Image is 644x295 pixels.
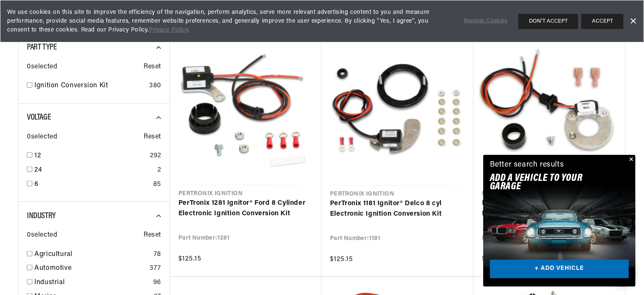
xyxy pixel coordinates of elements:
[144,62,161,73] span: Reset
[27,132,57,143] span: 0 selected
[149,27,190,33] a: Privacy Policy.
[34,249,150,260] a: Agricultural
[581,14,623,29] button: ACCEPT
[482,198,617,219] a: PerTronix 1847A Ignitor® Bosch 009 Electronic Ignition Conversion Kit
[153,277,161,288] div: 96
[149,81,161,91] div: 380
[178,198,313,219] a: PerTronix 1281 Ignitor® Ford 8 Cylinder Electronic Ignition Conversion Kit
[34,179,150,190] a: 6
[464,17,508,26] a: Manage Cookies
[144,132,161,143] span: Reset
[7,8,453,34] span: We use cookies on this site to improve the efficiency of the navigation, perform analytics, serve...
[153,179,161,190] div: 85
[34,277,150,288] a: Industrial
[626,155,636,165] button: Close
[27,62,57,73] span: 0 selected
[490,159,564,171] div: Better search results
[27,113,51,122] span: Voltage
[34,81,146,91] a: Ignition Conversion Kit
[27,43,57,52] span: Part Type
[154,249,161,260] div: 78
[490,174,608,191] h2: Add A VEHICLE to your garage
[330,198,465,220] a: PerTronix 1181 Ignitor® Delco 8 cyl Electronic Ignition Conversion Kit
[157,165,161,176] div: 2
[149,263,161,274] div: 377
[27,212,56,220] span: Industry
[518,14,578,29] button: DON'T ACCEPT
[34,263,146,274] a: Automotive
[150,151,161,162] div: 292
[27,230,57,241] span: 0 selected
[144,230,161,241] span: Reset
[490,260,629,279] a: + ADD VEHICLE
[34,151,147,162] a: 12
[34,165,154,176] a: 24
[627,15,639,28] a: Dismiss Banner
